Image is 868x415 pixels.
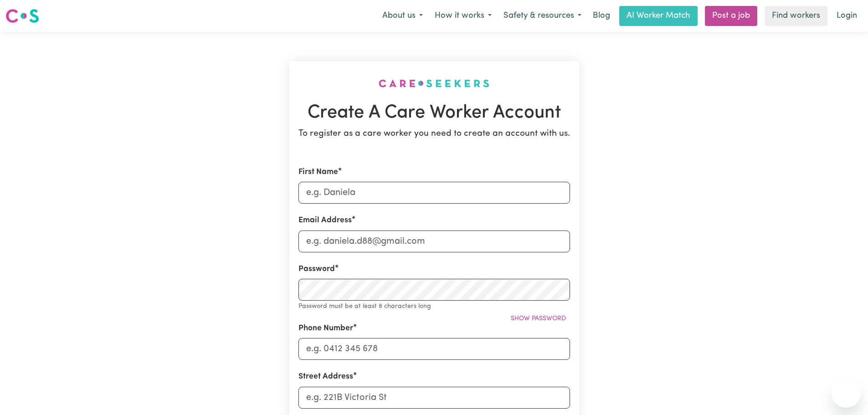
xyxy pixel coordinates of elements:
label: Street Address [298,371,353,383]
h1: Create A Care Worker Account [298,102,570,124]
label: Email Address [298,215,352,226]
input: e.g. Daniela [298,182,570,204]
button: How it works [429,6,498,26]
label: Password [298,263,335,275]
a: Login [831,6,863,26]
a: Post a job [705,6,757,26]
p: To register as a care worker you need to create an account with us. [298,128,570,141]
button: Show password [507,312,570,326]
a: Careseekers logo [5,5,39,26]
button: About us [376,6,429,26]
input: e.g. 0412 345 678 [298,338,570,360]
small: Password must be at least 8 characters long [298,303,431,310]
label: First Name [298,166,338,178]
input: e.g. 221B Victoria St [298,387,570,409]
iframe: Button to launch messaging window [832,379,861,408]
a: Blog [587,6,616,26]
button: Safety & resources [498,6,587,26]
img: Careseekers logo [5,8,39,24]
a: Find workers [765,6,827,26]
input: e.g. daniela.d88@gmail.com [298,231,570,252]
label: Phone Number [298,323,353,334]
span: Show password [511,315,566,322]
a: AI Worker Match [619,6,698,26]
